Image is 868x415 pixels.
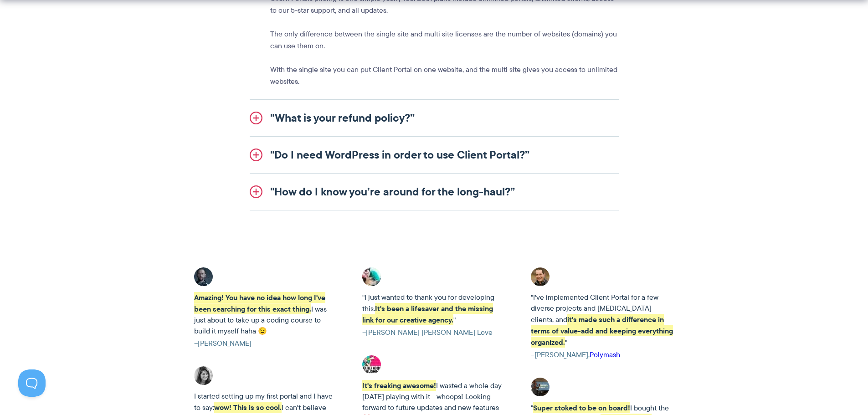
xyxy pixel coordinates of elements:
img: Heather Woods Client Portal testimonial [362,355,381,374]
strong: Amazing! You have no idea how long I've been searching for this exact thing. [194,292,325,314]
strong: It's been a lifesaver and the missing link for our creative agency. [362,303,493,325]
strong: It's freaking awesome! [362,380,436,391]
p: I was just about to take up a coding course to build it myself haha 😉 [194,292,337,337]
p: "I just wanted to thank you for developing this. " [362,292,505,326]
a: Polymash [590,349,620,360]
strong: it's made such a difference in terms of value-add and keeping everything organized. [531,314,673,348]
img: Client Portal testimonial - Adrian C [194,267,213,286]
a: "Do I need WordPress in order to use Client Portal?” [250,137,619,173]
a: "How do I know you’re around for the long-haul?” [250,174,619,210]
img: Client Portal testimonial [194,366,213,385]
p: "I've implemented Client Portal for a few diverse projects and [MEDICAL_DATA] clients, and " [531,292,674,348]
cite: –[PERSON_NAME] [PERSON_NAME] Love [362,327,505,338]
cite: –[PERSON_NAME], [531,349,674,360]
iframe: Toggle Customer Support [18,369,46,397]
strong: Super stoked to be on board! [533,402,630,413]
cite: –[PERSON_NAME] [194,338,337,349]
p: With the single site you can put Client Portal on one website, and the multi site gives you acces... [270,64,619,87]
strong: wow! This is so cool. [214,402,282,413]
a: "What is your refund policy?” [250,100,619,136]
p: The only difference between the single site and multi site licenses are the number of websites (d... [270,28,619,52]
